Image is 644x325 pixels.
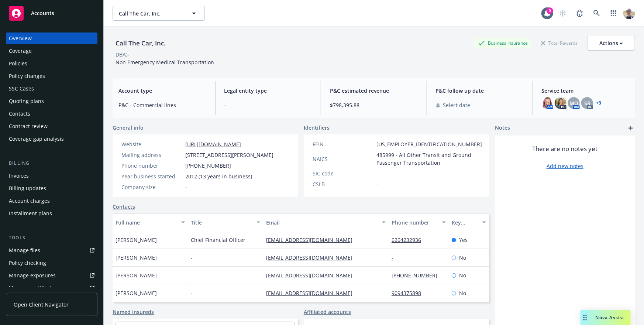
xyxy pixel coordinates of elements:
[113,308,154,316] a: Named insureds
[9,182,46,194] div: Billing updates
[191,271,193,279] span: -
[9,270,56,281] div: Manage exposures
[9,208,52,219] div: Installment plans
[443,101,471,109] span: Select date
[330,101,418,109] span: $798,395.88
[547,162,583,170] a: Add new notes
[313,180,373,188] div: CSLB
[6,234,97,242] div: Tools
[623,7,635,19] img: photo
[376,180,378,188] span: -
[304,124,330,131] span: Identifiers
[555,6,570,21] a: Start snowing
[188,213,263,231] button: Title
[6,270,97,281] a: Manage exposures
[606,6,621,21] a: Switch app
[599,36,623,50] div: Actions
[116,236,157,244] span: [PERSON_NAME]
[537,38,581,48] div: Total Rewards
[113,124,144,131] span: General info
[584,99,590,107] span: SR
[185,183,187,191] span: -
[392,254,399,261] a: -
[185,151,273,159] span: [STREET_ADDRESS][PERSON_NAME]
[6,70,97,82] a: Policy changes
[9,244,40,256] div: Manage files
[6,32,97,44] a: Overview
[266,219,378,226] div: Email
[113,213,188,231] button: Full name
[9,257,46,269] div: Policy checking
[191,289,193,297] span: -
[121,162,182,170] div: Phone number
[436,87,524,95] span: P&C follow up date
[14,301,69,308] span: Open Client Navigator
[581,310,590,325] div: Drag to move
[9,32,32,44] div: Overview
[596,101,601,105] a: +3
[6,58,97,69] a: Policies
[475,38,531,48] div: Business Insurance
[541,97,553,109] img: photo
[185,162,231,170] span: [PHONE_NUMBER]
[6,45,97,57] a: Coverage
[9,120,48,132] div: Contract review
[376,170,378,177] span: -
[118,87,206,95] span: Account type
[116,254,157,261] span: [PERSON_NAME]
[495,124,510,133] span: Notes
[555,97,566,109] img: photo
[376,151,482,167] span: 485999 - All Other Transit and Ground Passenger Transportation
[116,59,214,66] span: Non Emergency Medical Transportation
[581,310,631,325] button: Nova Assist
[6,108,97,120] a: Contacts
[459,271,466,279] span: No
[191,254,193,261] span: -
[121,172,182,180] div: Year business started
[392,290,427,297] a: 9094375898
[224,87,312,95] span: Legal entity type
[113,6,205,21] button: Call The Car, Inc.
[392,236,427,243] a: 6264232936
[6,83,97,95] a: SSC Cases
[185,141,241,148] a: [URL][DOMAIN_NAME]
[113,203,135,211] a: Contacts
[449,213,489,231] button: Key contact
[452,219,478,226] div: Key contact
[121,151,182,159] div: Mailing address
[6,182,97,194] a: Billing updates
[6,160,97,167] div: Billing
[459,254,466,261] span: No
[596,314,625,321] span: Nova Assist
[6,120,97,132] a: Contract review
[376,140,482,148] span: [US_EMPLOYER_IDENTIFICATION_NUMBER]
[9,70,45,82] div: Policy changes
[313,140,373,148] div: FEIN
[392,272,443,279] a: [PHONE_NUMBER]
[6,244,97,256] a: Manage files
[31,10,54,16] span: Accounts
[6,95,97,107] a: Quoting plans
[9,133,64,145] div: Coverage gap analysis
[191,219,252,226] div: Title
[459,236,468,244] span: Yes
[626,124,635,133] a: add
[118,101,206,109] span: P&C - Commercial lines
[6,208,97,219] a: Installment plans
[6,3,97,24] a: Accounts
[392,219,438,226] div: Phone number
[304,308,351,316] a: Affiliated accounts
[389,213,449,231] button: Phone number
[113,38,169,48] div: Call The Car, Inc.
[116,219,177,226] div: Full name
[266,236,358,243] a: [EMAIL_ADDRESS][DOMAIN_NAME]
[9,108,30,120] div: Contacts
[9,58,27,69] div: Policies
[191,236,245,244] span: Chief Financial Officer
[9,170,29,182] div: Invoices
[116,289,157,297] span: [PERSON_NAME]
[533,144,598,153] span: There are no notes yet
[313,170,373,177] div: SIC code
[6,133,97,145] a: Coverage gap analysis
